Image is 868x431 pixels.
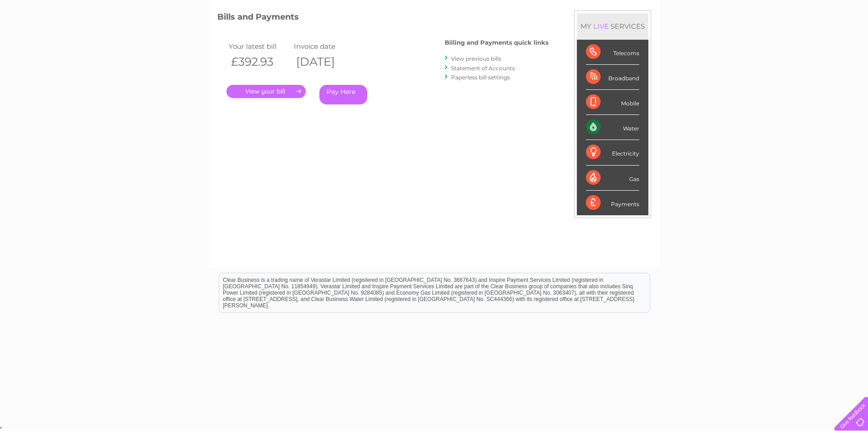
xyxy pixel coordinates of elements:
[217,10,549,26] h3: Bills and Payments
[756,39,783,46] a: Telecoms
[807,39,830,46] a: Contact
[292,52,357,71] th: [DATE]
[708,39,725,46] a: Water
[451,74,510,81] a: Paperless bill settings
[226,52,292,71] th: £392.93
[292,40,357,52] td: Invoice date
[219,5,650,44] div: Clear Business is a trading name of Verastar Limited (registered in [GEOGRAPHIC_DATA] No. 3667643...
[31,24,77,52] img: logo.png
[586,40,639,65] div: Telecoms
[838,39,859,46] a: Log out
[451,65,515,72] a: Statement of Accounts
[226,85,306,98] a: .
[696,5,759,16] a: 0333 014 3131
[586,90,639,115] div: Mobile
[789,39,802,46] a: Blog
[586,115,639,140] div: Water
[451,55,501,62] a: View previous bills
[730,39,750,46] a: Energy
[586,191,639,215] div: Payments
[586,65,639,90] div: Broadband
[586,140,639,165] div: Electricity
[586,166,639,191] div: Gas
[591,22,611,31] div: LIVE
[577,13,648,39] div: MY SERVICES
[226,40,292,52] td: Your latest bill
[445,39,549,46] h4: Billing and Payments quick links
[319,85,367,104] a: Pay Here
